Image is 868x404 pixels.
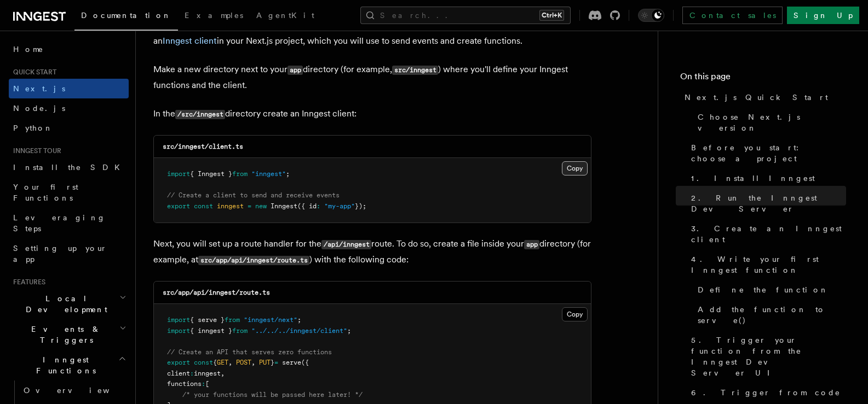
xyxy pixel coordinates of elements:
[167,327,190,335] span: import
[185,11,243,20] span: Examples
[698,304,846,326] span: Add the function to serve()
[698,112,846,133] span: Choose Next.js version
[687,249,846,280] a: 4. Write your first Inngest function
[163,289,270,296] code: src/app/api/inngest/route.ts
[232,327,248,335] span: from
[9,118,129,138] a: Python
[178,3,250,30] a: Examples
[13,213,106,233] span: Leveraging Steps
[392,66,438,75] code: src/inngest
[225,316,240,324] span: from
[190,327,232,335] span: { inngest }
[691,387,841,398] span: 6. Trigger from code
[274,359,278,366] span: =
[687,330,846,383] a: 5. Trigger your function from the Inngest Dev Server UI
[194,359,213,366] span: const
[691,254,846,276] span: 4. Write your first Inngest function
[9,324,119,346] span: Events & Triggers
[691,192,846,214] span: 2. Run the Inngest Dev Server
[693,280,846,300] a: Define the function
[190,370,194,377] span: :
[9,350,129,380] button: Inngest Functions
[228,359,232,366] span: ,
[9,98,129,118] a: Node.js
[286,170,290,178] span: ;
[251,327,347,335] span: "../../../inngest/client"
[167,370,190,377] span: client
[153,62,591,93] p: Make a new directory next to your directory (for example, ) where you'll define your Inngest func...
[250,3,321,30] a: AgentKit
[9,79,129,98] a: Next.js
[539,10,564,21] kbd: Ctrl+K
[9,278,45,286] span: Features
[693,300,846,330] a: Add the function to serve()
[301,359,309,366] span: ({
[271,359,274,366] span: }
[81,11,171,20] span: Documentation
[687,138,846,168] a: Before you start: choose a project
[167,191,340,199] span: // Create a client to send and receive events
[562,307,588,321] button: Copy
[213,359,217,366] span: {
[232,170,248,178] span: from
[24,386,136,395] span: Overview
[9,289,129,319] button: Local Development
[9,293,119,315] span: Local Development
[9,238,129,269] a: Setting up your app
[217,202,244,210] span: inngest
[167,348,332,356] span: // Create an API that serves zero functions
[288,66,303,75] code: app
[638,9,664,22] button: Toggle dark mode
[317,202,320,210] span: :
[167,170,190,178] span: import
[248,202,251,210] span: =
[167,202,190,210] span: export
[259,359,271,366] span: PUT
[19,380,129,400] a: Overview
[562,161,588,175] button: Copy
[13,104,65,113] span: Node.js
[163,143,243,150] code: src/inngest/client.ts
[13,124,53,132] span: Python
[13,183,78,202] span: Your first Functions
[691,173,815,184] span: 1. Install Inngest
[347,327,351,335] span: ;
[297,316,301,324] span: ;
[9,208,129,238] a: Leveraging Steps
[9,354,118,376] span: Inngest Functions
[256,11,314,20] span: AgentKit
[74,3,178,31] a: Documentation
[297,202,317,210] span: ({ id
[9,39,129,59] a: Home
[360,7,571,24] button: Search...Ctrl+K
[13,244,107,264] span: Setting up your app
[271,202,297,210] span: Inngest
[190,316,225,324] span: { serve }
[687,219,846,249] a: 3. Create an Inngest client
[205,380,209,388] span: [
[282,359,301,366] span: serve
[13,84,65,93] span: Next.js
[698,284,829,295] span: Define the function
[9,177,129,208] a: Your first Functions
[321,240,371,249] code: /api/inngest
[153,106,591,122] p: In the directory create an Inngest client:
[251,359,255,366] span: ,
[175,110,225,119] code: /src/inngest
[194,202,213,210] span: const
[190,170,232,178] span: { Inngest }
[182,391,363,399] span: /* your functions will be passed here later! */
[355,202,366,210] span: });
[691,142,846,164] span: Before you start: choose a project
[221,370,225,377] span: ,
[13,44,44,55] span: Home
[680,70,846,87] h4: On this page
[236,359,251,366] span: POST
[251,170,286,178] span: "inngest"
[687,188,846,219] a: 2. Run the Inngest Dev Server
[255,202,267,210] span: new
[9,68,56,77] span: Quick start
[693,107,846,138] a: Choose Next.js version
[167,380,202,388] span: functions
[13,163,127,172] span: Install the SDK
